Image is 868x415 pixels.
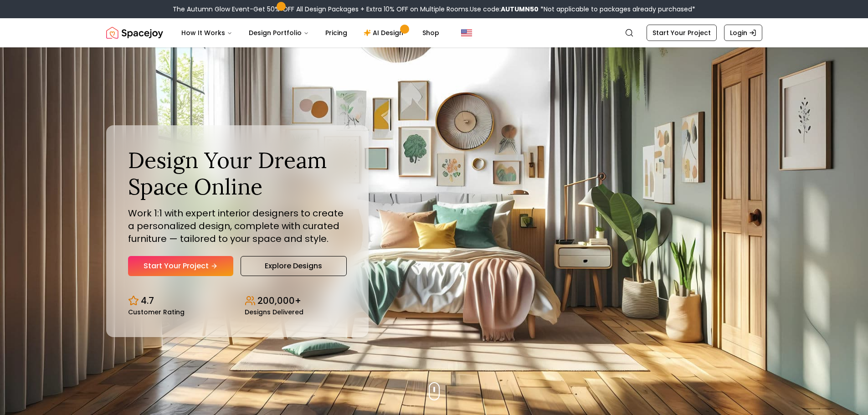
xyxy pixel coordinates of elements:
[257,294,301,307] p: 200,000+
[501,5,539,14] b: AUTUMN50
[415,24,447,42] a: Shop
[461,27,472,38] img: United States
[128,207,347,245] p: Work 1:1 with expert interior designers to create a personalized design, complete with curated fu...
[128,287,347,315] div: Design stats
[539,5,695,14] span: *Not applicable to packages already purchased*
[106,24,163,42] a: Spacejoy
[173,5,695,14] div: The Autumn Glow Event-Get 50% OFF All Design Packages + Extra 10% OFF on Multiple Rooms.
[724,25,762,41] a: Login
[141,294,154,307] p: 4.7
[241,24,316,42] button: Design Portfolio
[174,24,240,42] button: How It Works
[356,24,413,42] a: AI Design
[470,5,539,14] span: Use code:
[128,309,185,315] small: Customer Rating
[318,24,354,42] a: Pricing
[647,25,717,41] a: Start Your Project
[128,147,347,200] h1: Design Your Dream Space Online
[241,256,347,276] a: Explore Designs
[128,256,233,276] a: Start Your Project
[174,24,447,42] nav: Main
[245,309,303,315] small: Designs Delivered
[106,24,163,42] img: Spacejoy Logo
[106,18,762,47] nav: Global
